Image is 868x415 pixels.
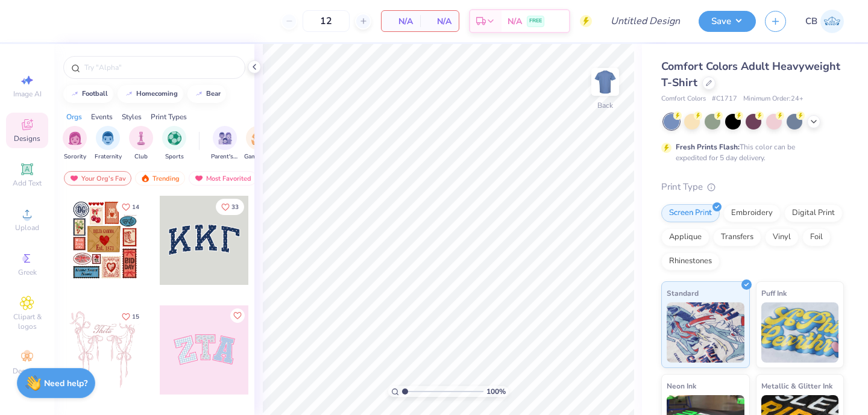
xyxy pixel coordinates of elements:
span: 15 [132,314,139,320]
img: Club Image [134,131,148,145]
span: Puff Ink [761,287,787,299]
span: FREE [529,17,542,25]
input: Untitled Design [601,9,690,33]
button: Like [230,308,245,323]
button: Like [216,199,244,215]
img: most_fav.gif [194,174,204,183]
div: Digital Print [784,204,843,222]
span: N/A [508,15,522,28]
span: Upload [15,223,39,232]
span: Image AI [13,89,42,99]
button: filter button [129,126,153,161]
div: Embroidery [723,204,781,222]
strong: Fresh Prints Flash: [676,142,740,152]
div: Vinyl [765,228,799,246]
span: N/A [389,15,413,28]
div: Transfers [713,228,761,246]
span: Decorate [13,366,42,376]
button: filter button [162,126,186,161]
div: Most Favorited [189,171,257,186]
input: – – [303,10,350,32]
span: 33 [231,204,239,210]
div: Events [91,111,113,122]
img: Caroline Beach [820,10,844,33]
span: Parent's Weekend [211,152,239,161]
span: Metallic & Glitter Ink [761,379,832,392]
span: # C1717 [712,94,737,104]
span: Game Day [244,152,272,161]
span: Greek [18,267,37,277]
span: Fraternity [95,152,122,161]
div: Print Type [661,180,844,194]
img: trend_line.gif [194,90,204,98]
span: Clipart & logos [6,312,48,331]
div: Screen Print [661,204,720,222]
img: Standard [667,302,744,363]
span: Sports [165,152,184,161]
div: filter for Game Day [244,126,272,161]
span: N/A [427,15,451,28]
button: Like [116,308,145,325]
button: homecoming [118,85,183,103]
span: Comfort Colors [661,94,706,104]
div: Back [597,100,613,111]
span: 14 [132,204,139,210]
img: most_fav.gif [69,174,79,183]
img: trend_line.gif [70,90,80,98]
div: Print Types [151,111,187,122]
button: Like [116,199,145,215]
span: Minimum Order: 24 + [743,94,804,104]
img: Back [593,70,617,94]
span: Standard [667,287,699,299]
div: Applique [661,228,709,246]
img: trend_line.gif [124,90,134,98]
button: filter button [63,126,87,161]
div: homecoming [136,90,178,97]
span: Sorority [64,152,86,161]
span: Add Text [13,178,42,188]
div: Orgs [66,111,82,122]
div: filter for Parent's Weekend [211,126,239,161]
span: Neon Ink [667,379,696,392]
img: Game Day Image [251,131,265,145]
img: Puff Ink [761,302,839,363]
input: Try "Alpha" [83,61,237,73]
a: CB [805,10,844,33]
div: filter for Sorority [63,126,87,161]
div: Trending [135,171,185,186]
img: Sports Image [168,131,181,145]
img: Sorority Image [68,131,82,145]
button: filter button [211,126,239,161]
img: trending.gif [140,174,150,183]
button: football [63,85,113,103]
img: Fraternity Image [101,131,115,145]
button: filter button [95,126,122,161]
div: football [82,90,108,97]
button: bear [187,85,226,103]
div: bear [206,90,221,97]
div: filter for Club [129,126,153,161]
button: Save [699,11,756,32]
div: Styles [122,111,142,122]
span: Club [134,152,148,161]
strong: Need help? [44,378,87,389]
button: filter button [244,126,272,161]
img: Parent's Weekend Image [218,131,232,145]
div: Foil [802,228,831,246]
div: filter for Sports [162,126,186,161]
div: Your Org's Fav [64,171,131,186]
span: 100 % [486,386,506,397]
span: CB [805,14,817,28]
div: This color can be expedited for 5 day delivery. [676,142,824,163]
div: filter for Fraternity [95,126,122,161]
div: Rhinestones [661,252,720,270]
span: Designs [14,134,40,143]
span: Comfort Colors Adult Heavyweight T-Shirt [661,59,840,90]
